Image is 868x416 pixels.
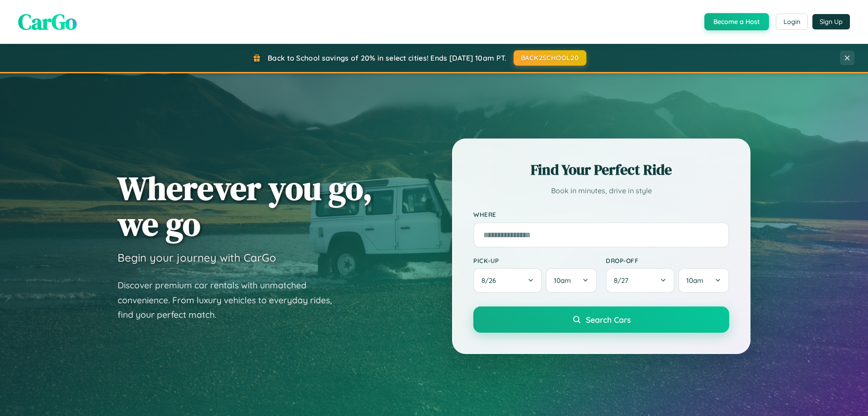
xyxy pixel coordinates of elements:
span: 10am [554,276,571,285]
button: 10am [546,268,597,293]
h1: Wherever you go, we go [118,170,373,242]
span: Back to School savings of 20% in select cities! Ends [DATE] 10am PT. [268,53,506,62]
button: Sign Up [812,14,850,29]
span: 10am [686,276,703,285]
span: Search Cars [586,315,631,325]
button: BACK2SCHOOL20 [514,50,586,66]
label: Drop-off [606,257,729,264]
p: Book in minutes, drive in style [473,184,729,197]
button: 8/26 [473,268,542,293]
p: Discover premium car rentals with unmatched convenience. From luxury vehicles to everyday rides, ... [118,278,344,322]
button: 10am [678,268,729,293]
span: 8 / 27 [614,276,633,285]
span: CarGo [18,7,77,37]
button: Search Cars [473,306,729,333]
button: Become a Host [704,13,769,30]
span: 8 / 26 [481,276,500,285]
button: Login [776,14,808,30]
button: 8/27 [606,268,675,293]
label: Pick-up [473,257,597,264]
label: Where [473,211,729,219]
h2: Find Your Perfect Ride [473,160,729,180]
h3: Begin your journey with CarGo [118,251,276,264]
